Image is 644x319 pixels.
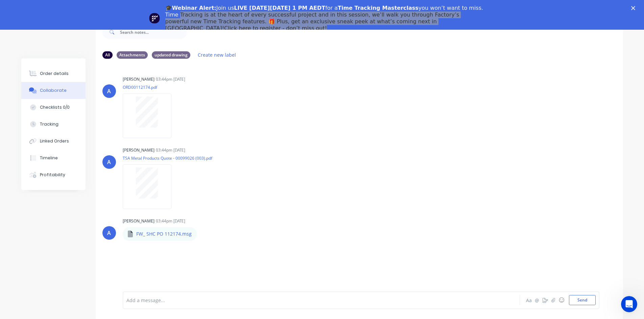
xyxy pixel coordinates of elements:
div: Tracking [40,121,58,127]
div: All [102,51,113,59]
div: Order details [40,71,69,77]
div: Collaborate [40,87,67,94]
button: Checklists 0/0 [21,99,86,116]
button: Tracking [21,116,86,133]
div: A [107,158,111,166]
button: Order details [21,65,86,82]
div: Timeline [40,155,58,161]
div: Profitability [40,172,65,178]
b: 🎓Webinar Alert: [165,5,216,11]
img: Profile image for Team [149,13,160,24]
div: Checklists 0/0 [40,104,70,110]
b: LIVE [DATE][DATE] 1 PM AEDT [234,5,325,11]
div: Join us for a you won’t want to miss. Time Tracking is at the heart of every successful project a... [165,5,484,32]
b: Time Tracking Masterclass [338,5,419,11]
button: Collaborate [21,82,86,99]
div: [PERSON_NAME] [123,218,154,224]
div: Close [631,6,638,10]
p: ORD00112174.pdf [123,84,178,90]
a: Click here to register - don’t miss out! [224,25,327,31]
div: updated drawing [152,51,190,59]
button: Create new label [194,50,240,59]
p: TSA Metal Products Quote - 00099026 (003).pdf [123,155,212,161]
div: Linked Orders [40,138,69,144]
iframe: Intercom live chat [621,296,637,312]
div: [PERSON_NAME] [123,76,154,82]
button: Aa [525,296,533,304]
div: 03:44pm [DATE] [156,218,185,224]
div: 03:44pm [DATE] [156,76,185,82]
button: Send [569,295,596,305]
button: ☺ [557,296,566,304]
div: Attachments [117,51,148,59]
p: FW_ SHC PO 112174.msg [136,231,192,237]
button: Profitability [21,166,86,183]
input: Search notes... [120,25,187,39]
div: [PERSON_NAME] [123,147,154,153]
div: 03:44pm [DATE] [156,147,185,153]
div: A [107,229,111,237]
button: @ [533,296,541,304]
div: A [107,87,111,95]
button: Linked Orders [21,133,86,150]
button: Timeline [21,150,86,166]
